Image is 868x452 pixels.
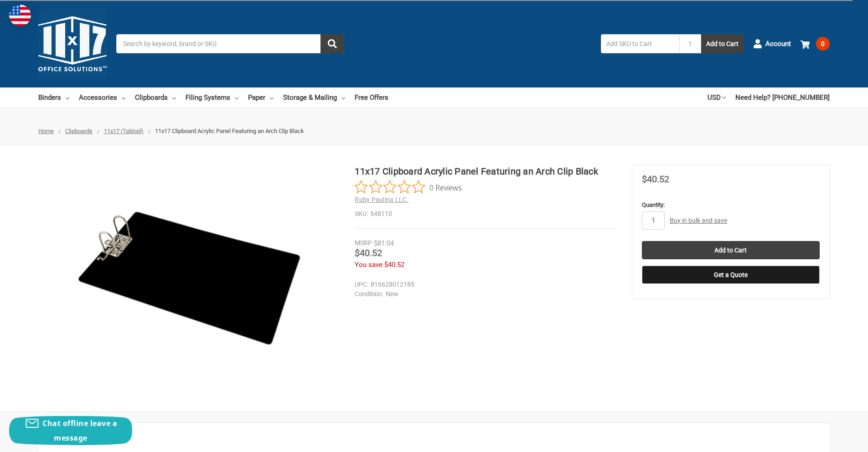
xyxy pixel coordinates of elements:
dd: New [355,289,613,299]
a: Filing Systems [186,87,238,108]
a: 0 [801,32,830,56]
img: 11x17.com [38,10,107,78]
a: Free Offers [355,87,388,108]
iframe: Google Customer Reviews [793,427,868,452]
button: Chat offline leave a message [9,416,132,445]
a: Clipboards [135,87,176,108]
a: Accessories [79,87,125,108]
a: Storage & Mailing [283,87,345,108]
img: 11x17 Clipboard Acrylic Panel Featuring an Arch Clip Black [75,164,303,392]
span: Chat offline leave a message [42,418,117,443]
div: MSRP [355,238,372,248]
span: 11x17 Clipboard Acrylic Panel Featuring an Arch Clip Black [155,128,304,134]
a: Clipboards [65,128,93,134]
span: Account [765,39,791,49]
dt: SKU: [355,209,368,219]
input: Add SKU to Cart [601,34,679,53]
span: $40.52 [642,174,669,185]
span: You save [355,261,382,269]
button: Get a Quote [642,266,820,284]
input: Add to Cart [642,241,820,259]
dd: 548110 [355,209,617,219]
a: USD [708,87,726,108]
span: 0 [816,37,830,51]
span: $40.52 [355,247,382,258]
input: Search by keyword, brand or SKU [116,34,344,53]
h1: 11x17 Clipboard Acrylic Panel Featuring an Arch Clip Black [355,164,617,178]
span: $40.52 [384,261,404,269]
dt: UPC: [355,280,368,289]
span: 0 Reviews [429,180,462,194]
a: Binders [38,87,69,108]
dd: 816628012185 [355,280,613,289]
a: Need Help? [PHONE_NUMBER] [735,87,830,108]
button: Add to Cart [701,34,744,53]
a: Paper [248,87,274,108]
a: Account [753,32,791,56]
button: Rated 0 out of 5 stars from 0 reviews. Jump to reviews. [355,180,462,194]
dt: Condition: [355,289,383,299]
a: 11x17 (Tabloid) [104,128,144,134]
a: Buy in bulk and save [670,217,727,224]
h2: Description [48,432,820,446]
label: Quantity: [642,200,820,210]
span: $81.04 [374,239,394,247]
img: duty and tax information for United States [9,5,31,26]
a: Home [38,128,54,134]
a: Ruby Paulina LLC. [355,196,408,203]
